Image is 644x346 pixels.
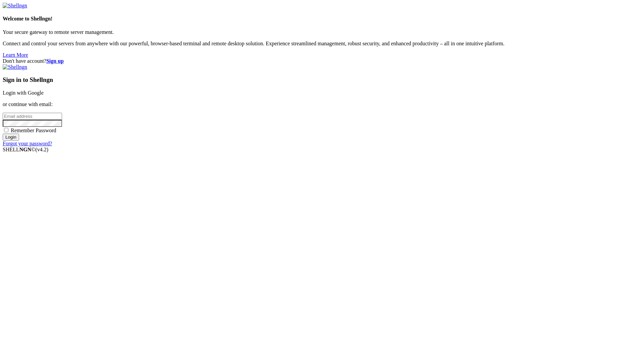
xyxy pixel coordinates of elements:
span: SHELL © [3,147,48,152]
a: Sign up [46,58,64,64]
img: Shellngn [3,64,27,70]
span: 4.2.0 [36,147,49,152]
input: Email address [3,113,62,120]
h4: Welcome to Shellngn! [3,16,641,22]
input: Remember Password [4,128,8,132]
a: Learn More [3,52,28,58]
p: Connect and control your servers from anywhere with our powerful, browser-based terminal and remo... [3,41,641,47]
p: or continue with email: [3,101,641,107]
b: NGN [19,147,32,152]
p: Your secure gateway to remote server management. [3,29,641,35]
a: Login with Google [3,90,44,96]
a: Forgot your password? [3,141,52,146]
div: Don't have account? [3,58,641,64]
h3: Sign in to Shellngn [3,76,641,84]
input: Login [3,134,19,141]
img: Shellngn [3,3,27,9]
span: Remember Password [11,128,56,133]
